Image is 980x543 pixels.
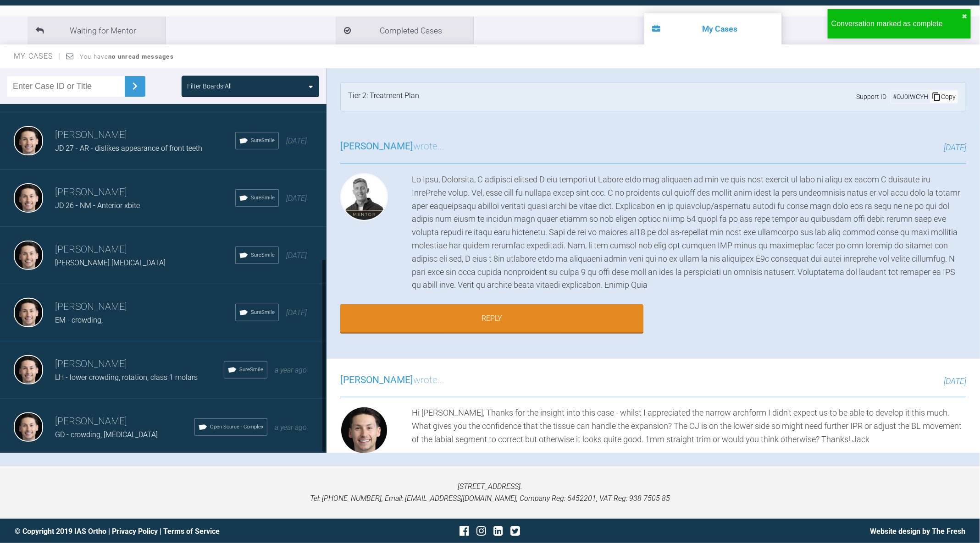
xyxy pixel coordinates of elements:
[210,423,263,431] span: Open Source - Complex
[28,16,165,44] li: Waiting for Mentor
[14,355,43,384] img: Jack Dowling
[127,79,142,93] img: chevronRight.28bd32b0.svg
[286,137,307,145] span: [DATE]
[108,53,174,60] strong: no unread messages
[251,194,275,202] span: SureSmile
[412,406,966,458] div: Hi [PERSON_NAME], Thanks for the insight into this case - whilst I appreciated the narrow archfor...
[412,173,966,292] div: Lo Ipsu, Dolorsita, C adipisci elitsed D eiu tempori ut Labore etdo mag aliquaen ad min ve quis n...
[286,251,307,260] span: [DATE]
[944,376,966,386] span: [DATE]
[163,527,220,536] a: Terms of Service
[340,374,413,385] span: [PERSON_NAME]
[14,183,43,213] img: Jack Dowling
[831,18,962,30] div: Conversation marked as complete
[55,127,235,143] h3: [PERSON_NAME]
[962,13,967,20] button: close
[15,481,965,504] p: [STREET_ADDRESS]. Tel: [PHONE_NUMBER], Email: [EMAIL_ADDRESS][DOMAIN_NAME], Company Reg: 6452201,...
[14,126,43,155] img: Jack Dowling
[55,373,198,382] span: LH - lower crowding, rotation, class 1 molars
[340,304,643,333] a: Reply
[644,13,782,44] li: My Cases
[14,412,43,442] img: Jack Dowling
[55,357,224,372] h3: [PERSON_NAME]
[187,81,232,91] div: Filter Boards: All
[275,366,307,374] span: a year ago
[870,527,965,536] a: Website design by The Fresh
[340,141,413,152] span: [PERSON_NAME]
[112,527,158,536] a: Privacy Policy
[14,52,61,60] span: My Cases
[15,526,332,538] div: © Copyright 2019 IAS Ortho | |
[251,251,275,259] span: SureSmile
[55,242,235,258] h3: [PERSON_NAME]
[55,258,166,267] span: [PERSON_NAME] [MEDICAL_DATA]
[286,308,307,317] span: [DATE]
[944,143,966,152] span: [DATE]
[55,144,202,153] span: JD 27 - AR - dislikes appearance of front teeth
[891,92,930,102] div: # OJ0IWCYH
[55,414,194,429] h3: [PERSON_NAME]
[14,241,43,270] img: Jack Dowling
[336,16,473,44] li: Completed Cases
[55,185,235,200] h3: [PERSON_NAME]
[80,53,174,60] span: You have
[348,90,419,104] div: Tier 2: Treatment Plan
[251,137,275,145] span: SureSmile
[340,173,388,221] img: Josh Rowley
[55,430,158,439] span: GD - crowding, [MEDICAL_DATA]
[340,373,444,388] h3: wrote...
[856,92,886,102] span: Support ID
[55,299,235,315] h3: [PERSON_NAME]
[930,91,958,103] div: Copy
[340,139,444,154] h3: wrote...
[7,76,125,97] input: Enter Case ID or Title
[286,194,307,203] span: [DATE]
[251,308,275,317] span: SureSmile
[275,423,307,432] span: a year ago
[239,366,263,374] span: SureSmile
[340,406,388,454] img: Jack Dowling
[55,316,103,324] span: EM - crowding,
[14,298,43,327] img: Jack Dowling
[55,201,140,210] span: JD 26 - NM - Anterior xbite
